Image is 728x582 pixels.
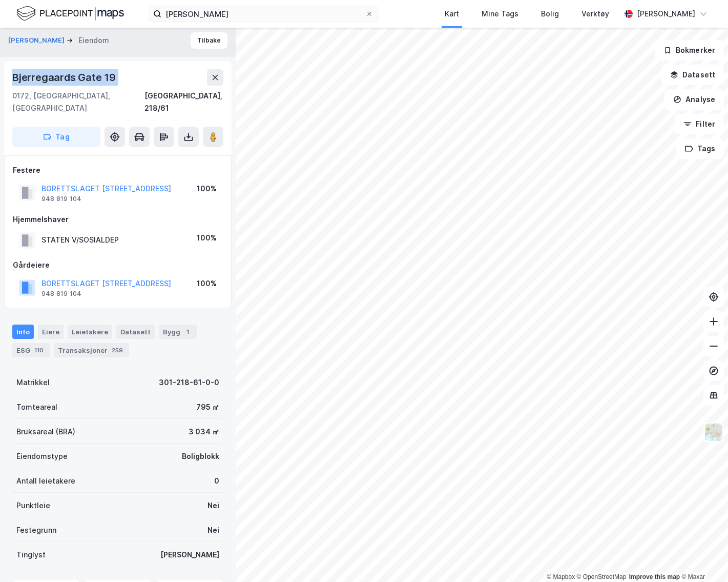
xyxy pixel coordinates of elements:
[197,183,217,195] div: 100%
[159,325,197,339] div: Bygg
[547,573,575,580] a: Mapbox
[629,573,680,580] a: Improve this map
[445,8,459,20] div: Kart
[38,325,64,339] div: Eiere
[482,8,518,20] div: Mine Tags
[661,65,724,85] button: Datasett
[12,127,100,147] button: Tag
[637,8,695,20] div: [PERSON_NAME]
[182,327,193,337] div: 1
[191,32,227,49] button: Tilbake
[182,450,219,463] div: Boligblokk
[675,114,724,134] button: Filter
[655,40,724,61] button: Bokmerker
[32,345,46,355] div: 110
[197,277,217,290] div: 100%
[541,8,559,20] div: Bolig
[207,499,219,512] div: Nei
[116,325,155,339] div: Datasett
[207,524,219,536] div: Nei
[16,401,57,413] div: Tomteareal
[12,343,50,357] div: ESG
[161,6,365,22] input: Søk på adresse, matrikkel, gårdeiere, leietakere eller personer
[41,195,81,203] div: 948 819 104
[214,475,219,487] div: 0
[677,533,728,582] iframe: Chat Widget
[160,549,219,561] div: [PERSON_NAME]
[54,343,129,357] div: Transaksjoner
[16,475,75,487] div: Antall leietakere
[41,234,119,246] div: STATEN V/SOSIALDEP
[16,5,124,23] img: logo.f888ab2527a4732fd821a326f86c7f29.svg
[16,450,68,463] div: Eiendomstype
[197,232,217,244] div: 100%
[68,325,112,339] div: Leietakere
[664,89,724,110] button: Analyse
[189,426,219,438] div: 3 034 ㎡
[196,401,219,413] div: 795 ㎡
[577,573,627,580] a: OpenStreetMap
[144,90,223,114] div: [GEOGRAPHIC_DATA], 218/61
[13,259,223,271] div: Gårdeiere
[13,164,223,176] div: Festere
[12,325,34,339] div: Info
[8,35,67,46] button: [PERSON_NAME]
[13,213,223,226] div: Hjemmelshaver
[16,524,56,536] div: Festegrunn
[159,376,219,389] div: 301-218-61-0-0
[41,290,81,298] div: 948 819 104
[16,426,75,438] div: Bruksareal (BRA)
[78,34,109,47] div: Eiendom
[12,90,144,114] div: 0172, [GEOGRAPHIC_DATA], [GEOGRAPHIC_DATA]
[16,549,46,561] div: Tinglyst
[12,69,118,86] div: Bjerregaards Gate 19
[110,345,125,355] div: 259
[16,499,50,512] div: Punktleie
[676,138,724,159] button: Tags
[16,376,50,389] div: Matrikkel
[581,8,609,20] div: Verktøy
[704,423,723,442] img: Z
